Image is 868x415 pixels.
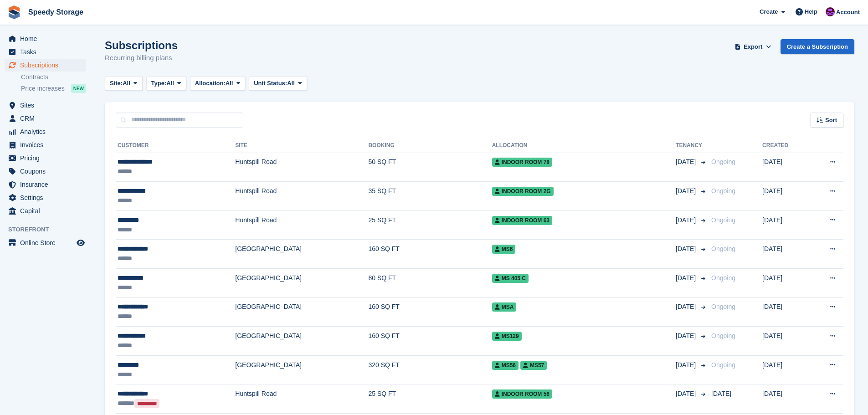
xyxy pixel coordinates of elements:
span: All [226,79,233,88]
span: Subscriptions [20,59,75,72]
td: Huntspill Road [235,182,368,211]
span: Capital [20,205,75,217]
td: [GEOGRAPHIC_DATA] [235,297,368,327]
span: MSA [492,302,517,312]
td: Huntspill Road [235,210,368,240]
span: [DATE] [676,331,698,341]
span: Pricing [20,152,75,164]
a: menu [5,178,86,191]
a: menu [5,236,86,249]
span: Site: [110,79,123,88]
span: MS129 [492,332,522,341]
td: Huntspill Road [235,153,368,182]
span: Indoor Room 2G [492,187,554,196]
span: [DATE] [711,390,731,397]
span: Type: [151,79,167,88]
span: Online Store [20,236,75,249]
span: Sites [20,99,75,112]
td: 25 SQ FT [368,210,492,240]
th: Created [762,138,809,153]
span: Ongoing [711,158,735,165]
span: [DATE] [676,186,698,196]
span: Help [805,7,817,16]
span: Indoor Room 56 [492,389,552,399]
td: 25 SQ FT [368,384,492,414]
a: menu [5,46,86,58]
span: Export [744,42,762,51]
td: 50 SQ FT [368,153,492,182]
span: Ongoing [711,274,735,282]
span: Tasks [20,46,75,58]
td: [GEOGRAPHIC_DATA] [235,269,368,298]
span: Coupons [20,165,75,178]
a: Price increases NEW [21,83,86,93]
td: 80 SQ FT [368,269,492,298]
th: Allocation [492,138,676,153]
td: [DATE] [762,240,809,269]
span: [DATE] [676,360,698,370]
button: Type: All [146,76,186,91]
span: Home [20,32,75,45]
a: menu [5,59,86,72]
span: Storefront [8,225,91,234]
td: 160 SQ FT [368,240,492,269]
td: [DATE] [762,297,809,327]
td: [DATE] [762,182,809,211]
span: MS56 [492,361,519,370]
a: Contracts [21,73,86,82]
td: [GEOGRAPHIC_DATA] [235,327,368,356]
span: [DATE] [676,389,698,399]
th: Tenancy [676,138,708,153]
span: Allocation: [195,79,226,88]
a: menu [5,191,86,204]
span: Sort [825,116,837,125]
span: Ongoing [711,361,735,369]
span: Analytics [20,125,75,138]
span: MS57 [520,361,547,370]
p: Recurring billing plans [105,53,178,63]
span: Invoices [20,138,75,151]
span: Ongoing [711,303,735,310]
span: Account [836,8,860,17]
span: Ongoing [711,332,735,339]
span: Ongoing [711,216,735,224]
span: [DATE] [676,215,698,225]
span: Settings [20,191,75,204]
a: menu [5,152,86,164]
td: [DATE] [762,210,809,240]
a: menu [5,138,86,151]
a: Create a Subscription [781,39,854,54]
span: MS 405 C [492,274,529,283]
a: Preview store [75,237,86,248]
img: stora-icon-8386f47178a22dfd0bd8f6a31ec36ba5ce8667c1dd55bd0f319d3a0aa187defe.svg [7,5,21,19]
span: [DATE] [676,244,698,254]
span: [DATE] [676,273,698,283]
button: Site: All [105,76,143,91]
td: [DATE] [762,327,809,356]
td: [GEOGRAPHIC_DATA] [235,240,368,269]
span: MS6 [492,245,516,254]
a: menu [5,112,86,125]
span: Insurance [20,178,75,191]
h1: Subscriptions [105,39,178,51]
span: All [287,79,295,88]
a: menu [5,165,86,178]
a: Speedy Storage [25,5,87,20]
span: CRM [20,112,75,125]
th: Booking [368,138,492,153]
td: [DATE] [762,269,809,298]
span: Indoor Room 63 [492,216,552,225]
span: Indoor Room 78 [492,158,552,167]
td: [DATE] [762,355,809,384]
span: Unit Status: [254,79,287,88]
button: Unit Status: All [249,76,307,91]
td: 160 SQ FT [368,297,492,327]
span: Price increases [21,84,65,93]
a: menu [5,205,86,217]
td: [DATE] [762,384,809,414]
button: Export [733,39,773,54]
img: Dan Jackson [826,7,835,16]
td: 160 SQ FT [368,327,492,356]
span: [DATE] [676,302,698,312]
span: All [123,79,130,88]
